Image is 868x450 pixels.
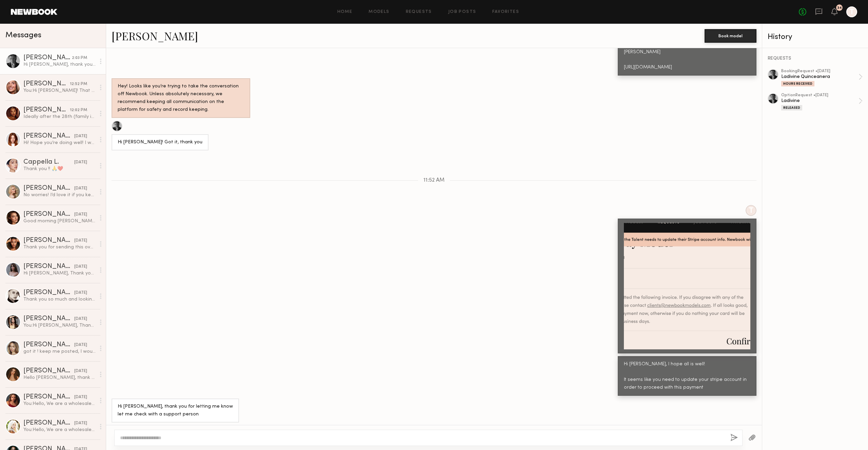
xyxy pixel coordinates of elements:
[406,10,432,14] a: Requests
[705,29,756,43] button: Book model
[74,290,87,296] div: [DATE]
[72,55,87,61] div: 2:03 PM
[118,83,244,114] div: Hey! Looks like you’re trying to take the conversation off Newbook. Unless absolutely necessary, ...
[23,133,74,140] div: [PERSON_NAME]
[23,87,96,94] div: You: Hi [PERSON_NAME]! That sounds great, thank you for checking! Please let me know once you hea...
[781,93,859,98] div: option Request • [DATE]
[70,107,87,114] div: 12:02 PM
[70,81,87,87] div: 12:52 PM
[118,139,202,146] div: Hi [PERSON_NAME]! Got it, thank you
[23,263,74,270] div: [PERSON_NAME]
[781,74,859,80] div: Ladivine Quinceanera
[74,211,87,218] div: [DATE]
[74,238,87,244] div: [DATE]
[781,69,859,74] div: booking Request • [DATE]
[781,98,859,104] div: Ladivine
[23,159,74,166] div: Cappella L.
[768,33,863,41] div: History
[624,361,750,392] div: Hi [PERSON_NAME], I hope all is well! It seems like you need to update your stripe account in ord...
[23,244,96,250] div: Thank you for sending this over. I look forward to seeing you all!
[23,166,96,172] div: Thank you !! 🙏❤️
[23,192,96,198] div: No worries! I’d love it if you kept me in mind! *Have you got anything upcoming? ☺️ Thanks again ...
[23,315,74,322] div: [PERSON_NAME]
[23,270,96,277] div: Hi [PERSON_NAME], Thank you for reaching out. I’m available and flexible on the dates as of now d...
[23,289,74,296] div: [PERSON_NAME]
[5,32,41,39] span: Messages
[23,185,74,192] div: [PERSON_NAME]
[705,33,756,38] a: Book model
[23,107,70,114] div: [PERSON_NAME]
[768,56,863,61] div: REQUESTS
[23,114,96,120] div: Ideally after the 28th (family in town) but I could def swing the 27th ◡̈
[781,105,802,110] div: Released
[492,10,519,14] a: Favorites
[23,81,70,87] div: [PERSON_NAME]
[112,28,198,43] a: [PERSON_NAME]
[74,185,87,192] div: [DATE]
[74,420,87,427] div: [DATE]
[624,33,750,72] div: Hi Lera, here is the call sheet for our photoshoot. please let me know if you have any questions!...
[23,322,96,329] div: You: Hi [PERSON_NAME], Thank you so much for your interest in our showroom modeling opportunity w...
[74,133,87,140] div: [DATE]
[781,81,814,86] div: Hours Received
[23,296,96,303] div: Thank you so much and looking forward to hearing back from you soon! [PERSON_NAME]
[23,348,96,355] div: got it ! keep me posted, I would love to be apart :) & my hourly is 150
[74,159,87,166] div: [DATE]
[23,218,96,224] div: Good morning [PERSON_NAME]! Not a problem at all🙌🏻 changing it to 10-2pm.
[118,403,233,418] div: Hi [PERSON_NAME], thank you for letting me know let me check with a support person
[23,401,96,407] div: You: Hello, We are a wholesale evening gown brand, Ladivine, known for glamorous, elegant designs...
[23,394,74,401] div: [PERSON_NAME]
[23,55,72,61] div: [PERSON_NAME]
[837,6,842,10] div: 34
[423,178,445,183] span: 11:52 AM
[23,140,96,146] div: Hi! Hope you’re doing well! I wanted to reach out to let you guys know that I am also an influenc...
[23,237,74,244] div: [PERSON_NAME]
[23,420,74,427] div: [PERSON_NAME]
[23,368,74,374] div: [PERSON_NAME]
[74,368,87,374] div: [DATE]
[781,93,863,110] a: optionRequest •[DATE]LadivineReleased
[23,374,96,381] div: Hello [PERSON_NAME], thank you for reaching, I charge 100$/h . For the self created content it’s ...
[74,394,87,401] div: [DATE]
[23,61,96,68] div: Hi [PERSON_NAME], thank you for letting me know let me check with a support person
[781,69,863,86] a: bookingRequest •[DATE]Ladivine QuinceaneraHours Received
[23,427,96,433] div: You: Hello, We are a wholesale evening gown brand, Ladivine, known for glamorous, elegant designs...
[369,10,389,14] a: Models
[846,6,857,17] a: T
[448,10,476,14] a: Job Posts
[23,211,74,218] div: [PERSON_NAME]
[74,342,87,348] div: [DATE]
[337,10,353,14] a: Home
[23,342,74,348] div: [PERSON_NAME]
[74,264,87,270] div: [DATE]
[74,316,87,322] div: [DATE]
